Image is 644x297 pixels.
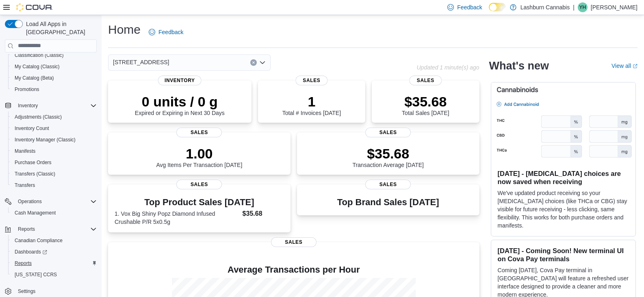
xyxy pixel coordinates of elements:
[113,57,169,67] span: [STREET_ADDRESS]
[250,59,257,66] button: Clear input
[8,84,100,95] button: Promotions
[633,64,637,69] svg: External link
[135,93,225,110] p: 0 units / 0 g
[11,258,97,268] span: Reports
[243,209,284,219] dd: $35.68
[115,197,284,207] h3: Top Product Sales [DATE]
[579,2,586,12] span: YH
[8,168,100,180] button: Transfers (Classic)
[15,271,57,278] span: [US_STATE] CCRS
[573,2,575,12] p: |
[11,270,97,280] span: Washington CCRS
[2,223,100,235] button: Reports
[15,52,64,59] span: Classification (Classic)
[8,72,100,84] button: My Catalog (Beta)
[11,85,43,94] a: Promotions
[176,180,222,189] span: Sales
[135,93,225,116] div: Expired or Expiring in Next 30 Days
[8,246,100,258] a: Dashboards
[18,288,35,295] span: Settings
[176,128,222,137] span: Sales
[11,180,38,190] a: Transfers
[498,247,629,263] h3: [DATE] - Coming Soon! New terminal UI on Cova Pay terminals
[259,59,266,66] button: Open list of options
[15,182,35,189] span: Transfers
[11,112,65,122] a: Adjustments (Classic)
[15,171,55,177] span: Transfers (Classic)
[352,145,424,168] div: Transaction Average [DATE]
[11,180,97,190] span: Transfers
[15,101,41,111] button: Inventory
[11,258,35,268] a: Reports
[8,157,100,168] button: Purchase Orders
[8,269,100,280] button: [US_STATE] CCRS
[11,158,97,167] span: Purchase Orders
[11,236,97,245] span: Canadian Compliance
[115,265,473,275] h4: Average Transactions per Hour
[15,125,49,132] span: Inventory Count
[498,189,629,230] p: We've updated product receiving so your [MEDICAL_DATA] choices (like THCa or CBG) stay visible fo...
[489,59,549,72] h2: What's new
[15,286,39,296] a: Settings
[410,76,442,85] span: Sales
[15,260,32,267] span: Reports
[11,247,97,257] span: Dashboards
[11,112,97,122] span: Adjustments (Classic)
[11,169,59,179] a: Transfers (Classic)
[2,100,100,111] button: Inventory
[352,145,424,162] p: $35.68
[23,20,97,36] span: Load All Apps in [GEOGRAPHIC_DATA]
[115,210,239,226] dt: 1. Vox Big Shiny Popz Diamond Infused Crushable P/R 5x0.5g
[15,159,52,166] span: Purchase Orders
[158,76,202,85] span: Inventory
[295,76,327,85] span: Sales
[489,3,506,11] input: Dark Mode
[11,62,63,72] a: My Catalog (Classic)
[18,102,38,109] span: Inventory
[11,270,60,280] a: [US_STATE] CCRS
[498,169,629,186] h3: [DATE] - [MEDICAL_DATA] choices are now saved when receiving
[8,123,100,134] button: Inventory Count
[11,124,97,133] span: Inventory Count
[15,249,47,255] span: Dashboards
[15,224,38,234] button: Reports
[337,197,439,207] h3: Top Brand Sales [DATE]
[591,2,637,12] p: [PERSON_NAME]
[18,226,35,232] span: Reports
[611,63,637,69] a: View allExternal link
[402,93,449,110] p: $35.68
[16,3,53,11] img: Cova
[15,286,97,296] span: Settings
[11,247,50,257] a: Dashboards
[11,146,39,156] a: Manifests
[11,146,97,156] span: Manifests
[520,2,570,12] p: Lashburn Cannabis
[416,64,479,71] p: Updated 1 minute(s) ago
[8,134,100,145] button: Inventory Manager (Classic)
[8,258,100,269] button: Reports
[11,158,55,167] a: Purchase Orders
[11,236,66,245] a: Canadian Compliance
[271,237,317,247] span: Sales
[15,114,62,120] span: Adjustments (Classic)
[11,50,97,60] span: Classification (Classic)
[15,237,63,244] span: Canadian Compliance
[15,63,60,70] span: My Catalog (Classic)
[365,128,411,137] span: Sales
[15,148,35,154] span: Manifests
[15,86,39,93] span: Promotions
[11,73,57,83] a: My Catalog (Beta)
[18,198,42,205] span: Operations
[402,93,449,116] div: Total Sales [DATE]
[11,50,67,60] a: Classification (Classic)
[11,135,97,145] span: Inventory Manager (Classic)
[2,285,100,297] button: Settings
[156,145,242,162] p: 1.00
[15,210,56,216] span: Cash Management
[578,2,588,12] div: Yuntae Han
[11,73,97,83] span: My Catalog (Beta)
[8,50,100,61] button: Classification (Classic)
[489,11,489,12] span: Dark Mode
[108,22,141,38] h1: Home
[457,3,482,11] span: Feedback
